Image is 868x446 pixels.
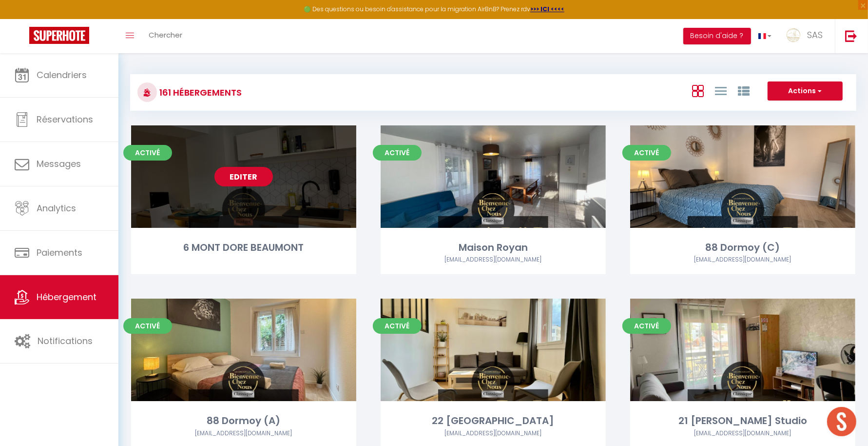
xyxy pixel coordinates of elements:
[37,246,82,259] span: Paiements
[381,413,606,428] div: 22 [GEOGRAPHIC_DATA]
[37,291,96,303] span: Hébergement
[37,69,87,81] span: Calendriers
[738,82,750,99] a: Vue par Groupe
[807,29,823,41] span: SAS
[630,255,855,264] div: Airbnb
[779,19,835,53] a: ... SAS
[37,158,81,170] span: Messages
[630,240,855,255] div: 88 Dormoy (C)
[845,30,857,42] img: logout
[786,28,801,42] img: ...
[381,255,606,264] div: Airbnb
[157,81,242,103] h3: 161 Hébergements
[37,202,76,214] span: Analytics
[149,30,182,40] span: Chercher
[123,145,172,161] span: Activé
[38,335,93,347] span: Notifications
[692,82,704,99] a: Vue en Box
[530,5,564,13] a: >>> ICI <<<<
[373,145,422,161] span: Activé
[630,413,855,428] div: 21 [PERSON_NAME] Studio
[141,19,190,53] a: Chercher
[131,413,356,428] div: 88 Dormoy (A)
[381,429,606,438] div: Airbnb
[29,27,89,44] img: Super Booking
[131,240,356,255] div: 6 MONT DORE BEAUMONT
[131,429,356,438] div: Airbnb
[373,318,422,334] span: Activé
[123,318,172,334] span: Activé
[827,407,856,436] div: Ouvrir le chat
[214,167,273,186] a: Editer
[768,81,843,101] button: Actions
[37,113,93,125] span: Réservations
[683,28,751,44] button: Besoin d'aide ?
[630,429,855,438] div: Airbnb
[622,318,671,334] span: Activé
[381,240,606,255] div: Maison Royan
[622,145,671,161] span: Activé
[715,82,727,99] a: Vue en Liste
